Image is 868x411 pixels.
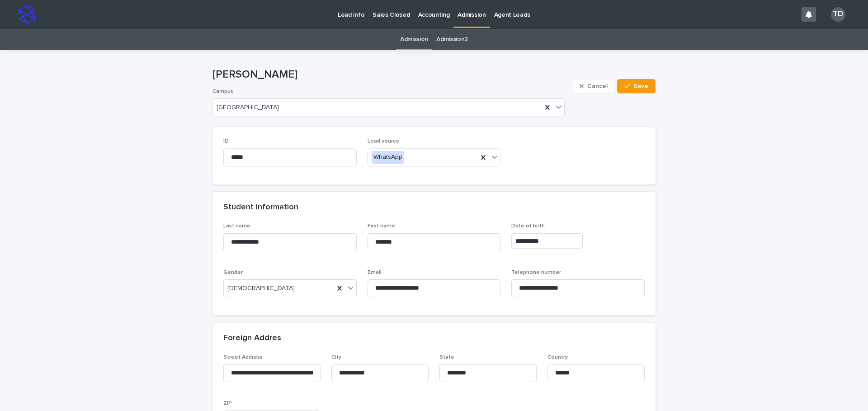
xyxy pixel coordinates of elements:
span: [DEMOGRAPHIC_DATA] [227,284,295,293]
span: ZIP [223,401,232,406]
span: [GEOGRAPHIC_DATA] [217,104,279,111]
span: ID [223,139,229,144]
span: Street Address [223,355,263,360]
span: Save [633,83,648,89]
span: First name [368,223,395,229]
p: [PERSON_NAME] [212,68,568,81]
span: Gender [223,270,243,275]
span: Cancel [587,83,608,89]
h2: Foreign Addres [223,333,281,343]
span: Email [368,270,382,275]
div: TD [831,7,845,22]
button: Cancel [572,79,615,93]
span: Telephone number [511,270,561,275]
span: Country [547,355,568,360]
a: Admission [400,29,428,50]
span: Campus [212,89,233,94]
span: Lead source [368,139,399,144]
h2: Student information [223,203,298,212]
span: City [331,355,341,360]
button: Save [617,79,656,93]
span: Date of birth [511,223,545,229]
img: stacker-logo-s-only.png [18,5,36,23]
a: Admission2 [436,29,468,50]
span: Last name [223,223,250,229]
span: State [439,355,454,360]
div: WhatsApp [372,151,404,164]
